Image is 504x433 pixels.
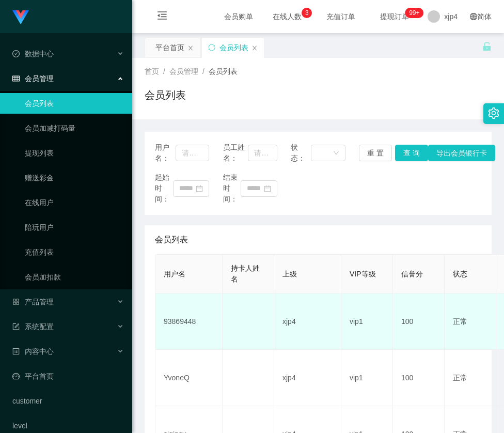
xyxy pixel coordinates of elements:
[155,142,176,164] span: 用户名：
[12,323,20,330] i: 图标: form
[25,118,124,138] a: 会员加减打码量
[282,270,297,278] span: 上级
[393,293,445,350] td: 100
[209,67,238,75] span: 会员列表
[25,143,124,163] a: 提现列表
[359,145,392,161] button: 重 置
[333,150,339,157] i: 图标: down
[375,13,414,20] span: 提现订单
[321,13,360,20] span: 充值订单
[274,293,341,350] td: xjp4
[219,38,248,57] div: 会员列表
[470,13,477,20] i: 图标: global
[341,293,393,350] td: vip1
[393,350,445,406] td: 100
[163,67,165,75] span: /
[145,67,159,75] span: 首页
[223,142,248,164] span: 员工姓名：
[223,172,241,205] span: 结束时间：
[12,75,20,82] i: 图标: table
[155,293,223,350] td: 93869448
[453,317,467,326] span: 正常
[145,87,186,103] h1: 会员列表
[12,322,54,331] span: 系统配置
[202,67,204,75] span: /
[251,45,258,51] i: 图标: close
[453,270,467,278] span: 状态
[196,185,203,192] i: 图标: calendar
[25,167,124,188] a: 赠送彩金
[488,107,499,119] i: 图标: setting
[187,45,194,51] i: 图标: close
[267,13,307,20] span: 在线人数
[401,270,423,278] span: 信誉分
[291,142,310,164] span: 状态：
[169,67,198,75] span: 会员管理
[25,267,124,287] a: 会员加扣款
[155,38,184,57] div: 平台首页
[453,374,467,382] span: 正常
[248,145,277,161] input: 请输入
[25,192,124,213] a: 在线用户
[164,270,185,278] span: 用户名
[12,50,54,58] span: 数据中心
[405,8,423,18] sup: 188
[12,391,124,411] a: customer
[12,298,54,306] span: 产品管理
[482,42,492,51] i: 图标: unlock
[176,145,209,161] input: 请输入
[231,264,260,283] span: 持卡人姓名
[155,172,173,205] span: 起始时间：
[12,298,20,305] i: 图标: appstore-o
[155,350,223,406] td: YvoneQ
[145,1,180,34] i: 图标: menu-fold
[25,242,124,262] a: 充值列表
[25,93,124,114] a: 会员列表
[428,145,495,161] button: 导出会员银行卡
[305,8,309,18] p: 3
[274,350,341,406] td: xjp4
[12,50,20,57] i: 图标: check-circle-o
[25,217,124,238] a: 陪玩用户
[350,270,376,278] span: VIP等级
[264,185,271,192] i: 图标: calendar
[302,8,312,18] sup: 3
[12,10,29,25] img: logo.9652507e.png
[208,44,215,51] i: 图标: sync
[12,348,20,355] i: 图标: profile
[12,74,54,83] span: 会员管理
[155,234,188,246] span: 会员列表
[12,347,54,355] span: 内容中心
[341,350,393,406] td: vip1
[395,145,428,161] button: 查 询
[12,366,124,386] a: 图标: dashboard平台首页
